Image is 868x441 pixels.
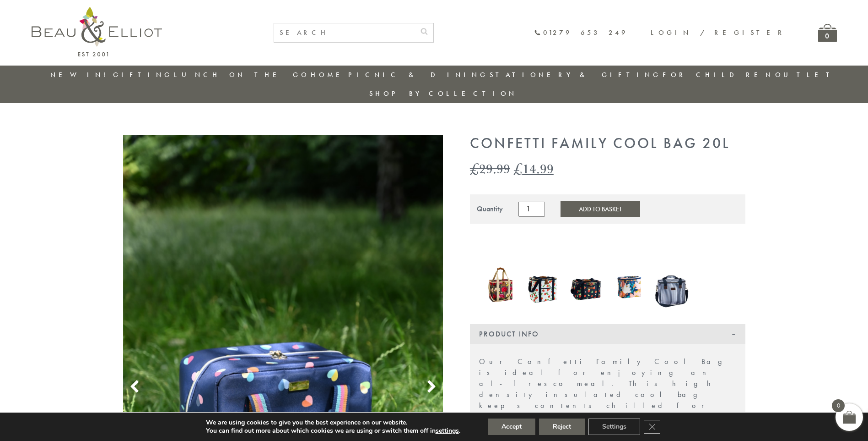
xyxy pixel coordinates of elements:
a: Login / Register [651,28,786,37]
img: Strawberries & Cream Family Cool Bag 18L [569,266,603,305]
div: Quantity [477,205,503,213]
input: Product quantity [518,202,545,216]
img: logo [32,7,162,56]
button: Reject [539,419,585,435]
a: Gifting [113,70,173,79]
a: Strawberries & Cream Family Cool Bag 20L [526,266,560,308]
a: Picnic & Dining [348,70,488,79]
img: Three Rivers Family Cool Bag 20L [655,264,689,308]
a: Strawberries & Cream Family Cool Bag 18L [569,266,603,307]
button: Accept [488,419,535,435]
span: £ [470,159,479,178]
button: Add to Basket [561,201,640,217]
span: £ [513,159,523,178]
a: Home [311,70,347,79]
a: Three Rivers Family Cool Bag 20L [655,264,689,309]
bdi: 29.99 [470,159,510,178]
a: New in! [50,70,112,79]
a: 0 [818,24,837,42]
a: Outlet [775,70,836,79]
button: Settings [588,419,640,435]
img: Sarah Kelleher Family Coolbag Dark Stone [484,263,518,308]
img: Strawberries & Cream Family Cool Bag 20L [526,266,560,306]
span: 0 [832,399,845,412]
h1: Confetti Family Cool Bag 20L [470,135,745,152]
iframe: Secure express checkout frame [468,229,747,251]
p: We are using cookies to give you the best experience on our website. [206,419,460,427]
a: Riviera Family Cool Bag Floral [612,269,646,304]
div: Product Info [470,324,745,344]
button: Close GDPR Cookie Banner [644,420,660,434]
a: Sarah Kelleher Family Coolbag Dark Stone [484,263,518,310]
a: For Children [663,70,774,79]
bdi: 14.99 [513,159,554,178]
img: Riviera Family Cool Bag Floral [612,269,646,303]
a: Lunch On The Go [174,70,309,79]
a: Shop by collection [369,89,517,98]
a: 01279 653 249 [534,29,628,37]
button: settings [436,427,459,435]
p: You can find out more about which cookies we are using or switch them off in . [206,427,460,435]
a: Stationery & Gifting [490,70,661,79]
input: SEARCH [274,23,415,42]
